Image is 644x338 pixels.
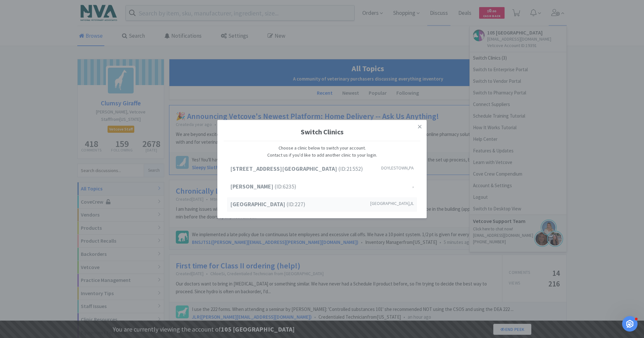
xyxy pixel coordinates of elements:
span: (ID: 21552 ) [230,165,363,174]
p: Choose a clinic below to switch your account. Contact us if you'd like to add another clinic to y... [227,144,417,159]
h1: Switch Clinics [224,123,420,141]
span: (ID: 6235 ) [230,182,296,192]
span: (ID: 227 ) [230,200,305,209]
strong: [GEOGRAPHIC_DATA] [230,200,287,208]
strong: [PERSON_NAME] [230,183,275,190]
iframe: Intercom live chat [622,316,638,332]
strong: [STREET_ADDRESS][GEOGRAPHIC_DATA] [230,165,338,173]
span: DOYLESTOWN , PA [381,165,414,172]
span: [GEOGRAPHIC_DATA] , IL [370,200,414,207]
span: , [412,182,414,189]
